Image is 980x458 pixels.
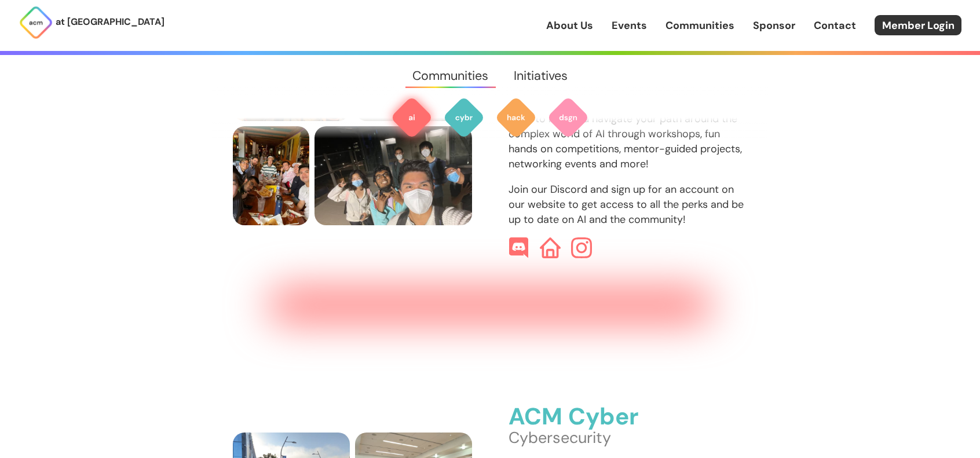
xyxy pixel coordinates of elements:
[547,97,589,138] img: ACM Design
[546,18,593,33] a: About Us
[400,55,501,97] a: Communities
[509,404,748,430] h3: ACM Cyber
[665,18,734,33] a: Communities
[612,18,647,33] a: Events
[540,237,561,258] img: ACM AI Website
[571,237,592,258] img: ACM AI Instagram
[509,237,529,258] img: ACM AI Discord
[875,15,961,35] a: Member Login
[19,5,164,40] a: at [GEOGRAPHIC_DATA]
[19,5,53,40] img: ACM Logo
[495,97,537,138] img: ACM Hack
[814,18,856,33] a: Contact
[509,430,748,445] p: Cybersecurity
[509,182,748,227] p: Join our Discord and sign up for an account on our website to get access to all the perks and be ...
[56,14,164,30] p: at [GEOGRAPHIC_DATA]
[233,126,309,225] img: a bunch of people sitting and smiling at a table
[391,97,433,138] img: ACM AI
[753,18,795,33] a: Sponsor
[501,55,580,97] a: Initiatives
[315,126,472,225] img: people masked outside the elevators at Nobel Drive Station
[443,97,485,138] img: ACM Cyber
